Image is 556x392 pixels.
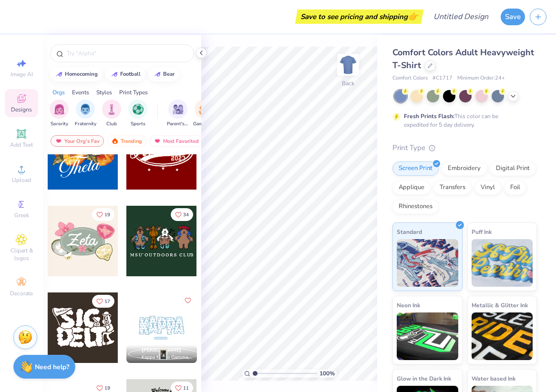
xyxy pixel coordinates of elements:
[432,74,453,82] span: # C1717
[154,71,161,77] img: trend_line.gif
[102,100,121,128] button: filter button
[50,100,69,128] button: filter button
[75,121,96,128] span: Fraternity
[51,121,68,128] span: Sorority
[65,71,98,77] div: homecoming
[392,142,537,153] div: Print Type
[104,386,110,391] span: 19
[472,227,492,237] span: Puff Ink
[12,176,31,184] span: Upload
[50,67,102,81] button: homecoming
[397,300,420,310] span: Neon Ink
[10,70,33,78] span: Image AI
[50,100,69,128] div: filter for Sorority
[319,369,335,378] span: 100 %
[133,104,144,115] img: Sports Image
[55,138,62,144] img: most_fav.gif
[119,88,148,97] div: Print Types
[490,161,536,176] div: Digital Print
[72,88,89,97] div: Events
[105,67,145,81] button: football
[392,181,431,195] div: Applique
[182,295,194,306] button: Like
[183,212,189,217] span: 34
[298,10,421,24] div: Save to see pricing and shipping
[397,312,458,360] img: Neon Ink
[142,354,193,361] span: Kappa Kappa Gamma, [GEOGRAPHIC_DATA]
[404,112,521,129] div: This color can be expedited for 5 day delivery.
[397,227,422,237] span: Standard
[199,104,210,115] img: Game Day Image
[342,79,354,88] div: Back
[75,100,96,128] button: filter button
[51,135,104,147] div: Your Org's Fav
[111,71,118,77] img: trend_line.gif
[408,10,418,22] span: 👉
[397,373,451,383] span: Glow in the Dark Ink
[167,100,189,128] div: filter for Parent's Weekend
[457,74,505,82] span: Minimum Order: 24 +
[111,138,119,144] img: trending.gif
[193,100,215,128] div: filter for Game Day
[149,135,203,147] div: Most Favorited
[183,386,189,391] span: 11
[75,100,96,128] div: filter for Fraternity
[66,49,188,58] input: Try "Alpha"
[392,161,439,176] div: Screen Print
[442,161,487,176] div: Embroidery
[167,121,189,128] span: Parent's Weekend
[392,47,534,71] span: Comfort Colors Adult Heavyweight T-Shirt
[92,295,114,308] button: Like
[142,347,181,353] span: [PERSON_NAME]
[5,247,38,262] span: Clipart & logos
[10,290,33,297] span: Decorate
[472,373,515,383] span: Water based Ink
[106,121,117,128] span: Club
[167,100,189,128] button: filter button
[104,212,110,217] span: 19
[171,208,193,221] button: Like
[55,71,63,77] img: trend_line.gif
[54,104,65,115] img: Sorority Image
[501,9,525,25] button: Save
[339,55,358,74] img: Back
[163,71,175,77] div: bear
[14,211,29,219] span: Greek
[104,299,110,304] span: 17
[128,100,147,128] button: filter button
[107,135,146,147] div: Trending
[472,239,533,287] img: Puff Ink
[148,67,179,81] button: bear
[173,104,184,115] img: Parent's Weekend Image
[52,88,65,97] div: Orgs
[106,104,117,115] img: Club Image
[35,362,69,372] strong: Need help?
[392,74,428,82] span: Comfort Colors
[11,106,32,113] span: Designs
[92,208,114,221] button: Like
[128,100,147,128] div: filter for Sports
[504,181,526,195] div: Foil
[474,181,501,195] div: Vinyl
[154,138,161,144] img: most_fav.gif
[131,121,145,128] span: Sports
[96,88,112,97] div: Styles
[426,7,496,26] input: Untitled Design
[193,121,215,128] span: Game Day
[433,181,472,195] div: Transfers
[102,100,121,128] div: filter for Club
[397,239,458,287] img: Standard
[120,71,141,77] div: football
[80,104,91,115] img: Fraternity Image
[10,141,33,149] span: Add Text
[392,200,439,214] div: Rhinestones
[193,100,215,128] button: filter button
[472,312,533,360] img: Metallic & Glitter Ink
[472,300,528,310] span: Metallic & Glitter Ink
[404,112,454,120] strong: Fresh Prints Flash:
